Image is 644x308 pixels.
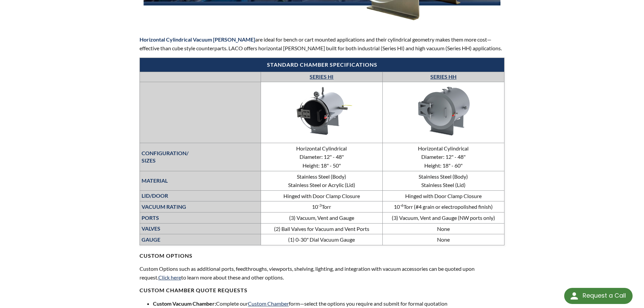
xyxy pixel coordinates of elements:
[153,300,216,307] strong: Custom Vacuum Chamber:
[140,35,504,52] p: are ideal for bench or cart mounted applications and their cylindrical geometry makes them more c...
[271,83,372,140] img: Series CC—Cube Chambers
[382,223,504,234] td: None
[310,73,333,80] a: SERIES HI
[382,234,504,245] td: None
[318,203,322,208] sup: -3
[261,171,383,190] td: Stainless Steel (Body) Stainless Steel or Acrylic (Lid)
[248,300,289,307] a: Custom Chamber
[140,36,255,43] strong: Horizontal Cylindrical Vacuum [PERSON_NAME]
[583,288,626,303] div: Request a Call
[261,223,383,234] td: (2) Ball Valves for Vacuum and Vent Ports
[430,73,457,80] a: SERIES HH
[143,61,501,68] h4: Standard chamber specifications
[261,201,383,212] td: 10 Torr
[393,83,494,140] img: LVC2430-3312-HH.jpg
[261,234,383,245] td: (1) 0-30" Dial Vacuum Gauge
[158,274,181,281] a: Click here
[153,299,504,308] li: Complete our form—select the options you require and submit for formal quotation
[569,291,580,301] img: round button
[140,223,261,234] th: VALVES
[400,203,404,208] sup: -6
[140,234,261,245] th: GAUGE
[140,212,261,223] th: PORTS
[261,143,383,171] td: Horizontal Cylindrical Diameter: 12" - 48" Height: 18" - 50"
[140,201,261,212] th: VACUUM RATING
[382,201,504,212] td: 10 Torr (#4 grain or electropolished finish)
[140,190,261,201] th: LID/DOOR
[382,212,504,223] td: (3) Vacuum, Vent and Gauge (NW ports only)
[382,190,504,201] td: Hinged with Door Clamp Closure
[564,288,633,304] div: Request a Call
[382,143,504,171] td: Horizontal Cylindrical Diameter: 12" - 48" Height: 18" - 60"
[140,143,261,171] th: CONFIGURATION/ SIZES
[382,171,504,190] td: Stainless Steel (Body) Stainless Steel (Lid)
[140,171,261,190] th: MATERIAL
[140,245,504,259] h4: CUSTOM OPTIONS
[261,190,383,201] td: Hinged with Door Clamp Closure
[140,287,504,294] h4: Custom chamber QUOTe requests
[261,212,383,223] td: (3) Vacuum, Vent and Gauge
[140,264,504,282] p: Custom Options such as additional ports, feedthroughs, viewports, shelving, lighting, and integra...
